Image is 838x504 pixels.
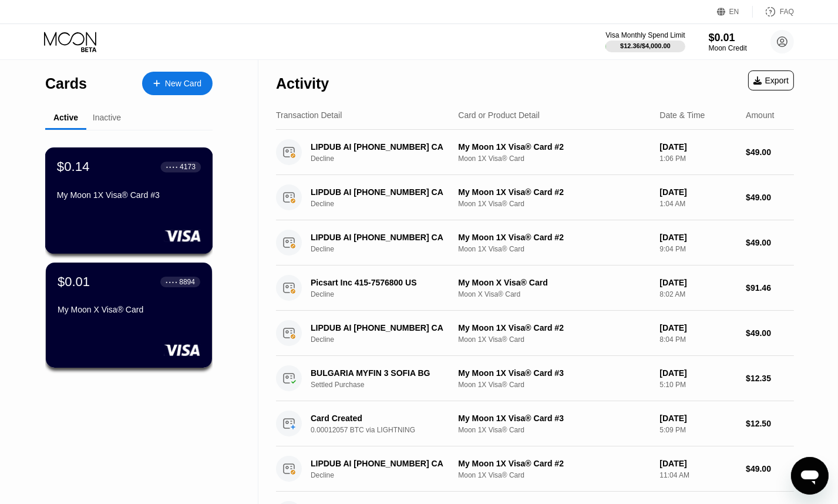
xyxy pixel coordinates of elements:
[276,446,794,492] div: LIPDUB AI [PHONE_NUMBER] CADeclineMy Moon 1X Visa® Card #2Moon 1X Visa® Card[DATE]11:04 AM$49.00
[458,335,650,344] div: Moon 1X Visa® Card
[709,32,747,44] div: $0.01
[57,190,201,200] div: My Moon 1X Visa® Card #3
[58,274,90,290] div: $0.01
[458,233,650,242] div: My Moon 1X Visa® Card #2
[746,419,794,428] div: $12.50
[659,110,705,120] div: Date & Time
[311,323,455,332] div: LIPDUB AI [PHONE_NUMBER] CA
[57,159,90,174] div: $0.14
[780,8,794,16] div: FAQ
[659,154,736,163] div: 1:06 PM
[458,200,650,208] div: Moon 1X Visa® Card
[659,414,736,423] div: [DATE]
[311,233,455,242] div: LIPDUB AI [PHONE_NUMBER] CA
[659,200,736,208] div: 1:04 AM
[458,278,650,287] div: My Moon X Visa® Card
[311,200,466,208] div: Decline
[659,187,736,197] div: [DATE]
[717,6,753,18] div: EN
[659,368,736,378] div: [DATE]
[458,368,650,378] div: My Moon 1X Visa® Card #3
[458,459,650,468] div: My Moon 1X Visa® Card #2
[311,414,455,423] div: Card Created
[605,31,685,39] div: Visa Monthly Spend Limit
[709,44,747,52] div: Moon Credit
[276,75,329,92] div: Activity
[458,426,650,434] div: Moon 1X Visa® Card
[311,290,466,298] div: Decline
[180,163,196,171] div: 4173
[58,305,200,314] div: My Moon X Visa® Card
[166,165,178,169] div: ● ● ● ●
[458,142,650,152] div: My Moon 1X Visa® Card #2
[165,79,201,89] div: New Card
[620,42,671,49] div: $12.36 / $4,000.00
[659,245,736,253] div: 9:04 PM
[45,75,87,92] div: Cards
[659,323,736,332] div: [DATE]
[311,368,455,378] div: BULGARIA MYFIN 3 SOFIA BG
[276,266,794,311] div: Picsart Inc 415-7576800 USDeclineMy Moon X Visa® CardMoon X Visa® Card[DATE]8:02 AM$91.46
[311,245,466,253] div: Decline
[458,414,650,423] div: My Moon 1X Visa® Card #3
[748,70,794,90] div: Export
[659,381,736,389] div: 5:10 PM
[746,328,794,338] div: $49.00
[709,32,747,52] div: $0.01Moon Credit
[458,187,650,197] div: My Moon 1X Visa® Card #2
[311,381,466,389] div: Settled Purchase
[93,113,121,122] div: Inactive
[458,381,650,389] div: Moon 1X Visa® Card
[276,175,794,220] div: LIPDUB AI [PHONE_NUMBER] CADeclineMy Moon 1X Visa® Card #2Moon 1X Visa® Card[DATE]1:04 AM$49.00
[659,290,736,298] div: 8:02 AM
[53,113,78,122] div: Active
[659,233,736,242] div: [DATE]
[746,193,794,202] div: $49.00
[276,356,794,401] div: BULGARIA MYFIN 3 SOFIA BGSettled PurchaseMy Moon 1X Visa® Card #3Moon 1X Visa® Card[DATE]5:10 PM$...
[311,459,455,468] div: LIPDUB AI [PHONE_NUMBER] CA
[46,263,212,368] div: $0.01● ● ● ●8894My Moon X Visa® Card
[311,426,466,434] div: 0.00012057 BTC via LIGHTNING
[458,471,650,479] div: Moon 1X Visa® Card
[746,110,774,120] div: Amount
[276,401,794,446] div: Card Created0.00012057 BTC via LIGHTNINGMy Moon 1X Visa® Card #3Moon 1X Visa® Card[DATE]5:09 PM$1...
[746,238,794,247] div: $49.00
[746,283,794,293] div: $91.46
[276,311,794,356] div: LIPDUB AI [PHONE_NUMBER] CADeclineMy Moon 1X Visa® Card #2Moon 1X Visa® Card[DATE]8:04 PM$49.00
[458,154,650,163] div: Moon 1X Visa® Card
[753,6,794,18] div: FAQ
[311,187,455,197] div: LIPDUB AI [PHONE_NUMBER] CA
[659,142,736,152] div: [DATE]
[659,471,736,479] div: 11:04 AM
[311,142,455,152] div: LIPDUB AI [PHONE_NUMBER] CA
[659,459,736,468] div: [DATE]
[729,8,739,16] div: EN
[276,110,342,120] div: Transaction Detail
[142,72,213,95] div: New Card
[458,110,540,120] div: Card or Product Detail
[659,335,736,344] div: 8:04 PM
[458,323,650,332] div: My Moon 1X Visa® Card #2
[276,130,794,175] div: LIPDUB AI [PHONE_NUMBER] CADeclineMy Moon 1X Visa® Card #2Moon 1X Visa® Card[DATE]1:06 PM$49.00
[311,335,466,344] div: Decline
[166,280,177,284] div: ● ● ● ●
[746,147,794,157] div: $49.00
[746,464,794,473] div: $49.00
[659,426,736,434] div: 5:09 PM
[46,148,212,253] div: $0.14● ● ● ●4173My Moon 1X Visa® Card #3
[458,245,650,253] div: Moon 1X Visa® Card
[179,278,195,286] div: 8894
[659,278,736,287] div: [DATE]
[458,290,650,298] div: Moon X Visa® Card
[311,471,466,479] div: Decline
[753,76,789,85] div: Export
[311,278,455,287] div: Picsart Inc 415-7576800 US
[746,374,794,383] div: $12.35
[605,31,685,52] div: Visa Monthly Spend Limit$12.36/$4,000.00
[276,220,794,266] div: LIPDUB AI [PHONE_NUMBER] CADeclineMy Moon 1X Visa® Card #2Moon 1X Visa® Card[DATE]9:04 PM$49.00
[311,154,466,163] div: Decline
[791,457,829,495] iframe: Button to launch messaging window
